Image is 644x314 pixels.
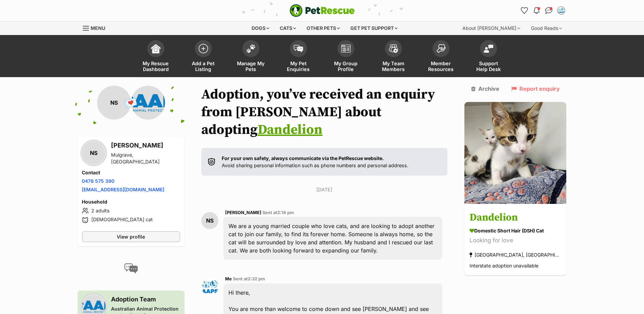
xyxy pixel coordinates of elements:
button: Notifications [531,5,542,16]
span: My Pet Enquiries [283,60,314,72]
h3: Dandelion [470,210,561,226]
img: team-members-icon-5396bd8760b3fe7c0b43da4ab00e1e3bb1a5d9ba89233759b79545d2d3fc5d0d.svg [389,44,398,53]
button: My account [556,5,567,16]
span: 2:32 pm [248,276,265,281]
span: Member Resources [426,60,456,72]
div: About [PERSON_NAME] [458,21,525,35]
span: 2:14 pm [277,210,294,215]
h3: [PERSON_NAME] [111,141,180,150]
a: Favourites [519,5,530,16]
a: My Team Members [370,37,417,77]
div: Cats [275,21,301,35]
span: My Group Profile [331,60,361,72]
ul: Account quick links [519,5,567,16]
a: My Pet Enquiries [275,37,322,77]
div: Get pet support [346,21,402,35]
div: Other pets [302,21,345,35]
div: Looking for love [470,236,561,245]
div: NS [97,86,131,120]
div: Dogs [247,21,274,35]
span: My Team Members [378,60,409,72]
h3: Adoption Team [111,295,180,304]
p: [DATE] [201,186,448,193]
img: group-profile-icon-3fa3cf56718a62981997c0bc7e787c4b2cf8bcc04b72c1350f741eb67cf2f40e.svg [341,45,351,53]
img: manage-my-pets-icon-02211641906a0b7f246fdf0571729dbe1e7629f14944591b6c1af311fb30b64b.svg [246,44,256,53]
img: pet-enquiries-icon-7e3ad2cf08bfb03b45e93fb7055b45f3efa6380592205ae92323e6603595dc1f.svg [294,45,303,52]
span: Menu [91,25,105,31]
div: NS [82,141,106,165]
a: PetRescue [290,4,355,17]
span: Sent at [262,210,294,215]
img: Adoption Team profile pic [201,278,218,295]
span: Interstate adoption unavailable [470,263,538,269]
img: dashboard-icon-eb2f2d2d3e046f16d808141f083e7271f6b2e854fb5c12c21221c1fb7104beca.svg [151,44,161,53]
a: 0478 575 390 [82,178,114,184]
div: Domestic Short Hair (DSH) Cat [470,227,561,234]
li: 2 adults [82,207,180,215]
span: Manage My Pets [236,60,266,72]
a: View profile [82,231,180,242]
a: Dandelion [258,121,323,138]
span: Sent at [233,276,265,281]
img: member-resources-icon-8e73f808a243e03378d46382f2149f9095a855e16c252ad45f914b54edf8863c.svg [436,44,446,53]
span: [PERSON_NAME] [225,210,261,215]
a: Support Help Desk [465,37,512,77]
a: Menu [83,21,110,34]
img: logo-e224e6f780fb5917bec1dbf3a21bbac754714ae5b6737aabdf751b685950b380.svg [290,4,355,17]
h1: Adoption, you’ve received an enquiry from [PERSON_NAME] about adopting [201,86,448,139]
a: [EMAIL_ADDRESS][DOMAIN_NAME] [82,187,164,192]
h4: Contact [82,169,180,176]
a: My Rescue Dashboard [132,37,180,77]
div: Good Reads [526,21,567,35]
span: 💌 [123,95,139,110]
div: We are a young married couple who love cats, and are looking to adopt another cat to join our fam... [223,217,443,260]
a: My Group Profile [322,37,370,77]
img: Dandelion [464,102,566,204]
strong: For your own safety, always communicate via the PetRescue website. [222,155,384,161]
a: Add a Pet Listing [180,37,227,77]
span: Add a Pet Listing [188,60,219,72]
span: My Rescue Dashboard [141,60,171,72]
img: add-pet-listing-icon-0afa8454b4691262ce3f59096e99ab1cd57d4a30225e0717b998d2c9b9846f56.svg [199,44,208,53]
a: Archive [471,86,499,92]
img: notifications-46538b983faf8c2785f20acdc204bb7945ddae34d4c08c2a6579f10ce5e182be.svg [534,7,539,14]
span: Support Help Desk [473,60,504,72]
li: [DEMOGRAPHIC_DATA] cat [82,216,180,224]
img: chat-41dd97257d64d25036548639549fe6c8038ab92f7586957e7f3b1b290dea8141.svg [545,7,552,14]
img: help-desk-icon-fdf02630f3aa405de69fd3d07c3f3aa587a6932b1a1747fa1d2bba05be0121f9.svg [484,45,493,53]
img: Australian Animal Protection Society (AAPS) profile pic [131,86,165,120]
h4: Household [82,198,180,205]
img: Adoption Team profile pic [558,7,565,14]
div: [GEOGRAPHIC_DATA], [GEOGRAPHIC_DATA] [470,250,561,260]
img: conversation-icon-4a6f8262b818ee0b60e3300018af0b2d0b884aa5de6e9bcb8d3d4eeb1a70a7c4.svg [124,263,138,274]
a: Manage My Pets [227,37,275,77]
a: Dandelion Domestic Short Hair (DSH) Cat Looking for love [GEOGRAPHIC_DATA], [GEOGRAPHIC_DATA] Int... [464,205,566,276]
a: Report enquiry [511,86,560,92]
span: View profile [117,233,145,240]
a: Member Resources [417,37,465,77]
a: Conversations [544,5,554,16]
span: Me [225,276,232,281]
p: Avoid sharing personal information such as phone numbers and personal address. [222,155,408,169]
div: NS [201,212,218,229]
div: Mulgrave, [GEOGRAPHIC_DATA] [111,152,180,165]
